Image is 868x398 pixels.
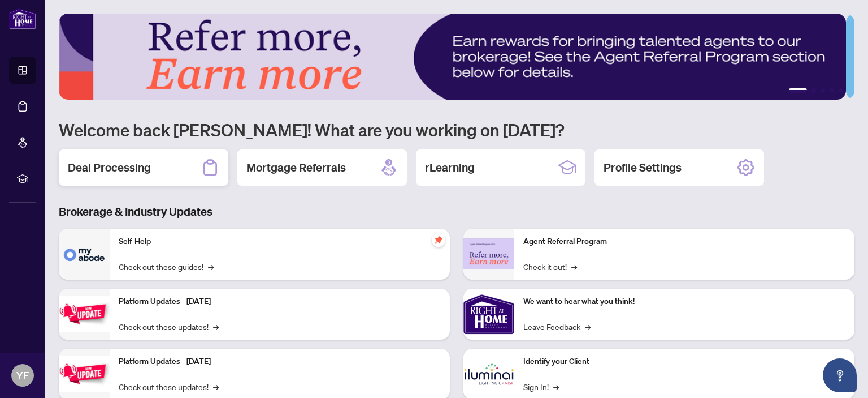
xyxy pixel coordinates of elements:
[523,356,845,368] p: Identify your Client
[16,367,29,383] span: YF
[59,229,110,280] img: Self-Help
[208,260,214,273] span: →
[119,260,214,273] a: Check out these guides!→
[59,356,110,392] img: Platform Updates - July 8, 2025
[523,236,845,248] p: Agent Referral Program
[432,233,445,247] span: pushpin
[119,320,219,333] a: Check out these updates!→
[830,88,834,93] button: 4
[523,296,845,308] p: We want to hear what you think!
[119,356,441,368] p: Platform Updates - [DATE]
[119,296,441,308] p: Platform Updates - [DATE]
[523,380,559,393] a: Sign In!→
[425,160,475,176] h2: rLearning
[213,320,219,333] span: →
[68,160,151,176] h2: Deal Processing
[823,358,857,392] button: Open asap
[9,8,36,29] img: logo
[59,204,854,220] h3: Brokerage & Industry Updates
[553,380,559,393] span: →
[463,238,514,269] img: Agent Referral Program
[119,236,441,248] p: Self-Help
[463,289,514,340] img: We want to hear what you think!
[821,88,825,93] button: 3
[246,160,346,176] h2: Mortgage Referrals
[789,88,807,93] button: 1
[59,296,110,332] img: Platform Updates - July 21, 2025
[585,320,591,333] span: →
[213,380,219,393] span: →
[119,380,219,393] a: Check out these updates!→
[59,119,854,140] h1: Welcome back [PERSON_NAME]! What are you working on [DATE]?
[604,160,682,176] h2: Profile Settings
[523,260,577,273] a: Check it out!→
[811,88,816,93] button: 2
[839,88,843,93] button: 5
[523,320,591,333] a: Leave Feedback→
[571,260,577,273] span: →
[59,14,846,100] img: Slide 0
